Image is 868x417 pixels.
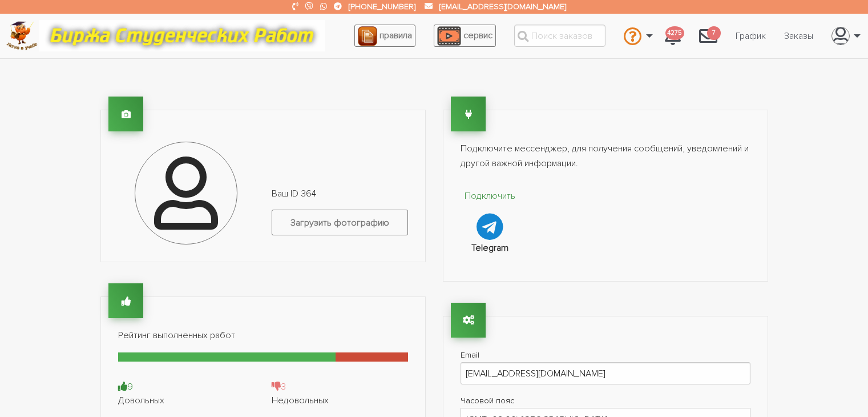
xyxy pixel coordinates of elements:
[463,30,492,41] span: сервис
[775,25,822,47] a: Заказы
[118,328,408,343] p: Рейтинг выполненных работ
[461,142,750,171] p: Подключите мессенджер, для получения сообщений, уведомлений и другой важной информации.
[263,187,417,244] div: Ваш ID 364
[358,26,377,46] img: agreement_icon-feca34a61ba7f3d1581b08bc946b2ec1ccb426f67415f344566775c155b7f62c.png
[461,394,750,408] label: Часовой пояс
[434,25,496,47] a: сервис
[6,21,38,50] img: logo-c4363faeb99b52c628a42810ed6dfb4293a56d4e4775eb116515dfe7f33672af.png
[118,394,255,407] div: Довольных
[118,380,255,394] div: 9
[471,242,508,254] strong: Telegram
[665,26,684,41] span: 4275
[380,30,412,41] span: правила
[272,210,408,235] label: Загрузить фотографию
[690,21,726,51] a: 7
[272,394,408,407] div: Недовольных
[439,2,566,11] a: [EMAIL_ADDRESS][DOMAIN_NAME]
[39,20,325,51] img: motto-12e01f5a76059d5f6a28199ef077b1f78e012cfde436ab5cf1d4517935686d32.gif
[354,25,415,47] a: правила
[349,2,415,11] a: [PHONE_NUMBER]
[514,25,605,47] input: Поиск заказов
[656,21,690,51] a: 4275
[726,25,775,47] a: График
[707,26,721,41] span: 7
[461,189,520,240] a: Подключить
[272,380,408,394] div: 3
[437,26,461,46] img: play_icon-49f7f135c9dc9a03216cfdbccbe1e3994649169d890fb554cedf0eac35a01ba8.png
[461,189,520,204] p: Подключить
[461,348,750,362] label: Email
